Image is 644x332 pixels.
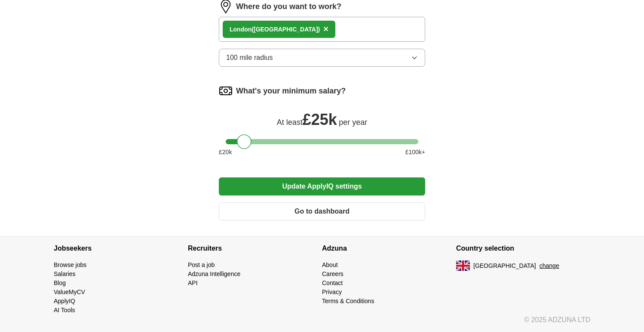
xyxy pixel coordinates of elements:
a: Terms & Conditions [322,298,374,304]
a: API [188,279,198,286]
span: £ 20 k [219,148,232,157]
a: Privacy [322,289,342,295]
h4: Country selection [456,236,590,261]
a: Browse jobs [54,261,86,268]
button: 100 mile radius [219,49,425,67]
span: × [323,24,328,34]
img: UK flag [456,261,470,271]
div: don [230,25,320,34]
button: Update ApplyIQ settings [219,177,425,195]
a: Adzuna Intelligence [188,270,240,277]
a: Careers [322,270,343,277]
span: [GEOGRAPHIC_DATA] [473,261,536,270]
span: 100 mile radius [226,53,273,63]
a: Salaries [54,270,76,277]
span: At least [277,118,303,127]
span: per year [339,118,367,127]
a: Post a job [188,261,215,268]
strong: Lon [230,26,241,33]
img: salary.png [219,84,233,98]
button: change [540,261,559,270]
span: £ 100 k+ [405,148,425,157]
button: × [323,23,328,36]
a: About [322,261,338,268]
span: £ 25k [303,111,337,128]
span: ([GEOGRAPHIC_DATA]) [251,26,320,33]
div: © 2025 ADZUNA LTD [47,315,597,332]
a: AI Tools [54,307,75,313]
label: What's your minimum salary? [236,85,346,97]
a: Contact [322,279,343,286]
a: ApplyIQ [54,298,75,304]
button: Go to dashboard [219,202,425,220]
a: Blog [54,279,66,286]
label: Where do you want to work? [236,1,341,12]
a: ValueMyCV [54,289,85,295]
